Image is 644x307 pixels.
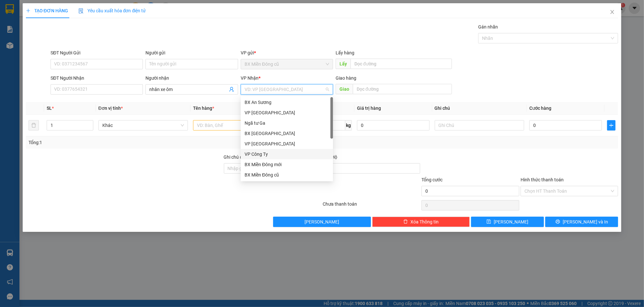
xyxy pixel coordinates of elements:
span: [PERSON_NAME] [494,218,528,225]
div: Chưa thanh toán [322,200,421,212]
div: VP Công Ty [245,151,329,158]
span: plus [607,123,615,128]
span: VP Công Ty - [16,46,90,52]
div: VP Tân Bình [241,108,333,118]
div: BX Miền Đông mới [245,161,329,168]
span: [PERSON_NAME] và In [563,218,608,225]
div: Người gửi [145,49,238,56]
span: Gửi: [3,37,12,43]
div: BX Miền Đông cũ [245,171,329,178]
div: Người nhận [145,74,238,82]
button: save[PERSON_NAME] [471,217,544,227]
span: Yêu cầu xuất hóa đơn điện tử [78,8,146,13]
div: BX [GEOGRAPHIC_DATA] [245,130,329,137]
input: Ghi chú đơn hàng [224,163,321,174]
span: BX Miền Đông cũ ĐT: [23,23,88,35]
span: [PERSON_NAME] [305,218,339,225]
span: Giao [336,84,353,94]
span: Xóa Thông tin [410,218,439,225]
div: Ngã tư Ga [241,118,333,128]
th: Ghi chú [432,102,527,115]
div: VP [GEOGRAPHIC_DATA] [245,140,329,147]
span: TẠO ĐƠN HÀNG [26,8,68,13]
span: VP Nhận [241,75,259,81]
span: Giá trị hàng [357,106,381,111]
span: Khác [102,120,184,130]
button: deleteXóa Thông tin [372,217,470,227]
strong: CÔNG TY CP BÌNH TÂM [23,4,88,22]
button: delete [29,120,39,131]
span: close [610,9,615,15]
label: Hình thức thanh toán [521,177,564,182]
label: Ghi chú đơn hàng [224,154,259,160]
span: printer [556,219,560,224]
input: Ghi Chú [435,120,524,131]
span: delete [403,219,408,224]
div: VP [GEOGRAPHIC_DATA] [245,109,329,116]
span: Nhận: [3,46,90,52]
span: Giao hàng [336,75,356,81]
span: SL [47,106,52,111]
span: Tổng cước [421,177,443,182]
span: user-add [229,87,234,92]
div: SĐT Người Nhận [51,74,143,82]
div: VP gửi [241,49,333,56]
span: Cước hàng [529,106,551,111]
button: printer[PERSON_NAME] và In [545,217,618,227]
span: save [487,219,491,224]
div: VP Công Ty [241,149,333,159]
span: BX Miền Đông cũ [245,59,329,69]
span: Trinh [46,46,90,52]
input: Dọc đường [353,84,452,94]
div: Ngã tư Ga [245,119,329,127]
input: 0 [357,120,430,131]
div: VP Hà Nội [241,139,333,149]
div: BX An Sương [241,97,333,108]
span: plus [26,8,30,13]
div: SĐT Người Gửi [51,49,143,56]
span: Đơn vị tính [98,106,123,111]
span: Lấy hàng [336,50,354,55]
img: icon [78,8,84,14]
div: BX Miền Đông cũ [241,170,333,180]
div: BX Quảng Ngãi [241,128,333,139]
span: Thu Hộ [323,154,337,160]
span: 0919 110 458 [23,23,88,35]
input: Dọc đường [351,59,452,69]
button: [PERSON_NAME] [273,217,371,227]
img: logo [3,5,22,34]
span: Lấy [336,59,351,69]
button: Close [603,3,621,21]
button: plus [607,120,615,131]
span: kg [345,120,352,131]
span: BX Miền Đông cũ - [12,37,55,43]
input: VD: Bàn, Ghế [193,120,283,131]
div: BX An Sương [245,99,329,106]
div: BX Miền Đông mới [241,159,333,170]
label: Gán nhãn [478,24,498,29]
div: Tổng: 1 [29,139,249,146]
span: Tên hàng [193,106,214,111]
span: 0784313424 - [58,46,90,52]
